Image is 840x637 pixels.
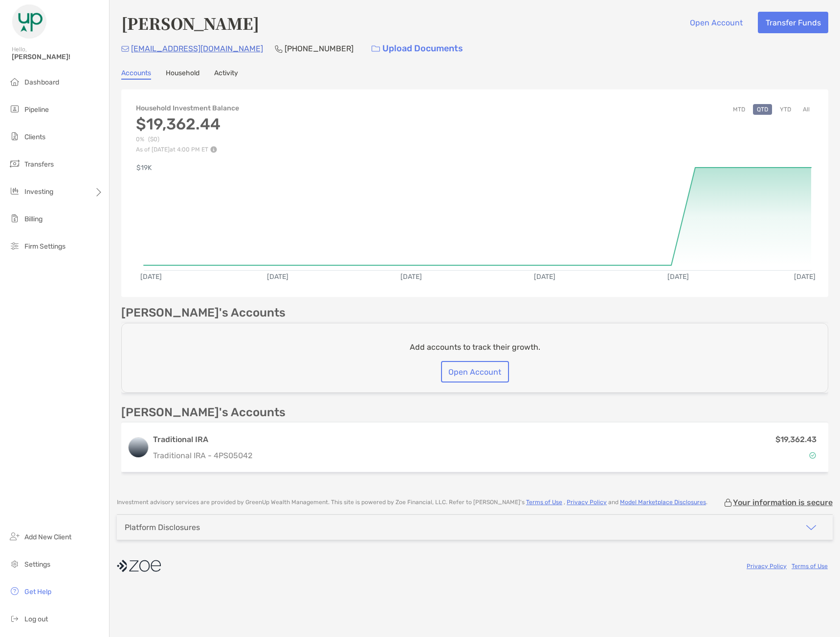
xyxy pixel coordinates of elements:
img: button icon [372,45,380,52]
button: MTD [729,104,749,115]
span: 0% [136,136,144,143]
p: [PERSON_NAME]'s Accounts [121,307,286,319]
button: Open Account [441,361,509,382]
text: [DATE] [140,273,162,281]
a: Terms of Use [526,499,562,506]
span: Billing [24,215,43,223]
h4: Household Investment Balance [136,104,239,112]
span: Get Help [24,588,51,596]
h4: [PERSON_NAME] [121,12,259,34]
p: Your information is secure [733,498,833,507]
img: settings icon [9,558,21,570]
img: logo account [129,438,148,457]
text: [DATE] [400,273,422,281]
img: Account Status icon [809,452,816,459]
span: Settings [24,560,50,569]
a: Privacy Policy [747,563,787,570]
span: Transfers [24,160,54,169]
span: Pipeline [24,106,49,114]
img: pipeline icon [9,103,21,115]
a: Model Marketplace Disclosures [620,499,706,506]
img: icon arrow [805,522,817,533]
text: $19K [136,164,152,172]
p: $19,362.43 [775,433,817,446]
button: YTD [776,104,795,115]
text: [DATE] [667,273,689,281]
a: Privacy Policy [567,499,607,506]
img: dashboard icon [9,76,21,87]
text: [DATE] [267,273,288,281]
span: Dashboard [24,78,59,86]
p: As of [DATE] at 4:00 PM ET [136,146,239,153]
img: transfers icon [9,158,21,170]
img: clients icon [9,130,21,142]
span: Investing [24,188,53,196]
span: [PERSON_NAME]! [12,53,103,61]
p: [PERSON_NAME]'s Accounts [121,406,286,419]
span: Firm Settings [24,242,66,251]
div: Platform Disclosures [125,523,200,532]
a: Activity [214,69,238,80]
button: All [799,104,814,115]
span: Add New Client [24,533,71,541]
p: [PHONE_NUMBER] [285,42,354,55]
span: Log out [24,615,48,623]
img: get-help icon [9,585,21,597]
a: Accounts [121,69,151,80]
a: Terms of Use [792,563,828,570]
img: Performance Info [210,146,217,153]
p: Investment advisory services are provided by GreenUp Wealth Management . This site is powered by ... [117,499,707,506]
span: Clients [24,133,45,141]
img: Email Icon [121,46,129,52]
img: company logo [117,555,161,577]
text: [DATE] [794,273,816,281]
p: Traditional IRA - 4PS05042 [153,449,252,462]
a: Household [166,69,199,80]
img: logout icon [9,613,21,624]
a: Upload Documents [365,38,469,59]
h3: Traditional IRA [153,434,252,446]
text: [DATE] [534,273,555,281]
button: QTD [753,104,772,115]
button: Transfer Funds [758,12,828,33]
span: ( $0 ) [148,136,159,143]
img: Phone Icon [275,45,283,53]
p: Add accounts to track their growth. [410,341,540,353]
p: [EMAIL_ADDRESS][DOMAIN_NAME] [131,42,263,55]
img: Zoe Logo [12,4,47,39]
button: Open Account [682,12,750,33]
img: add_new_client icon [9,531,21,542]
h3: $19,362.44 [136,115,239,133]
img: firm-settings icon [9,240,21,252]
img: investing icon [9,185,21,197]
img: billing icon [9,212,21,224]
